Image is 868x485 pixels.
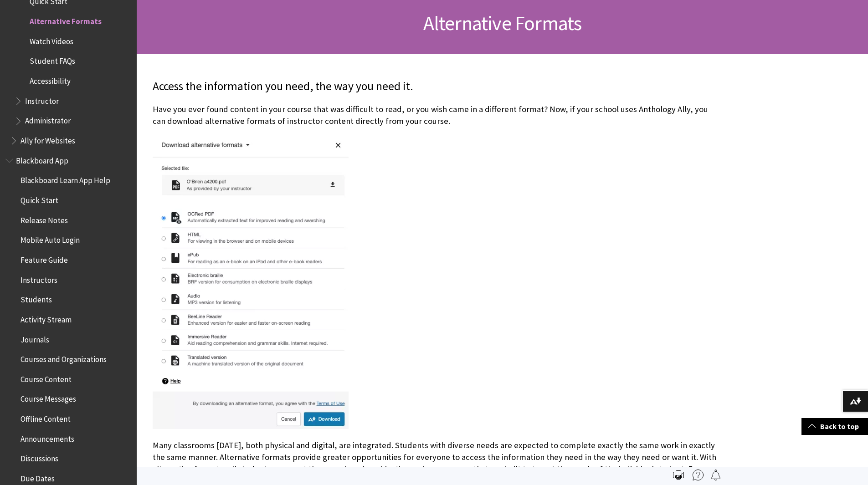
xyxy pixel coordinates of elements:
[693,470,704,480] img: More help
[153,78,718,95] p: Access the information you need, the way you need it.
[801,418,868,435] a: Back to top
[21,252,68,265] span: Feature Guide
[673,470,684,480] img: Print
[21,213,68,225] span: Release Notes
[21,193,58,205] span: Quick Start
[21,173,110,185] span: Blackboard Learn App Help
[25,93,59,106] span: Instructor
[21,471,55,483] span: Due Dates
[21,272,57,285] span: Instructors
[21,233,80,245] span: Mobile Auto Login
[153,103,718,127] p: Have you ever found content in your course that was difficult to read, or you wish came in a diff...
[25,113,71,126] span: Administrator
[21,392,76,404] span: Course Messages
[21,411,71,424] span: Offline Content
[30,34,73,46] span: Watch Videos
[423,10,582,36] span: Alternative Formats
[21,312,72,324] span: Activity Stream
[710,470,721,480] img: Follow this page
[30,54,75,66] span: Student FAQs
[21,352,107,364] span: Courses and Organizations
[21,292,52,304] span: Students
[153,136,349,429] img: Original file appears in Download Alternative Formats modal
[21,332,49,344] span: Journals
[30,73,71,86] span: Accessibility
[21,133,75,145] span: Ally for Websites
[21,451,58,464] span: Discussions
[21,372,72,384] span: Course Content
[21,431,74,444] span: Announcements
[30,14,102,26] span: Alternative Formats
[16,153,68,165] span: Blackboard App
